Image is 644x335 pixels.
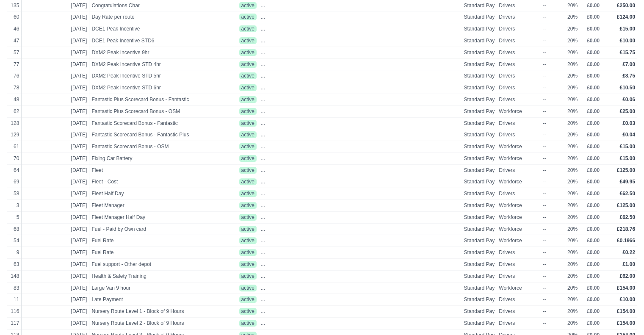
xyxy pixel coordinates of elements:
span: active [239,190,257,197]
td: 20% [565,11,580,23]
td: Standard Pay [462,23,497,35]
span: active [239,131,257,138]
span: Fantastic Plus Scorecard Bonus - OSM [91,108,235,115]
td: 20% [565,270,580,282]
span: £0.00 [587,85,600,91]
span: active [239,178,257,185]
td: 20% [565,47,580,58]
td: [DATE] [22,117,89,129]
td: Drivers [497,306,541,318]
td: Workforce [497,211,541,223]
td: -- [541,47,565,58]
td: -- [541,94,565,105]
span: ... [261,285,265,292]
td: 20% [565,35,580,47]
td: 20% [565,176,580,188]
td: [DATE] [22,47,89,58]
span: active [239,285,257,291]
span: Fleet Half Day [91,190,235,197]
span: £0.00 [587,261,600,267]
span: £0.00 [587,214,600,220]
td: Drivers [497,35,541,47]
td: [DATE] [22,247,89,259]
td: -- [541,294,565,306]
td: -- [541,141,565,153]
span: DCE1 Peak Incentive [91,25,235,33]
td: Standard Pay [462,318,497,329]
td: Standard Pay [462,94,497,105]
td: 47 [7,35,22,47]
td: 20% [565,259,580,271]
span: Fixing Car Battery [91,155,235,162]
td: 128 [7,117,22,129]
td: [DATE] [22,259,89,271]
span: active [239,49,257,56]
td: 20% [565,164,580,176]
span: Fuel Rate [91,237,235,244]
span: £0.06 [622,97,635,102]
span: £62.00 [619,273,635,279]
span: £25.00 [619,108,635,114]
span: £125.00 [617,202,635,208]
td: Drivers [497,47,541,58]
td: 20% [565,82,580,94]
span: £0.00 [587,144,600,150]
td: 20% [565,188,580,200]
td: [DATE] [22,58,89,70]
span: Fantastic Scorecard Bonus - OSM [91,143,235,150]
td: [DATE] [22,188,89,200]
td: Workforce [497,282,541,294]
td: -- [541,235,565,247]
span: £15.00 [619,26,635,32]
span: active [239,202,257,209]
td: -- [541,188,565,200]
span: £0.00 [587,202,600,208]
td: Standard Pay [462,35,497,47]
td: -- [541,82,565,94]
td: Workforce [497,223,541,235]
span: £0.00 [587,167,600,173]
td: Drivers [497,164,541,176]
td: Drivers [497,58,541,70]
span: ... [261,37,265,44]
span: £0.00 [587,132,600,138]
span: £124.00 [617,14,635,20]
span: £0.00 [587,155,600,161]
span: £1.00 [622,261,635,267]
span: ... [261,167,265,174]
td: 46 [7,23,22,35]
span: Fleet - Cost [91,178,235,185]
span: £0.00 [587,38,600,44]
td: -- [541,58,565,70]
span: DXM2 Peak Incentive STD 6hr [91,84,235,91]
span: ... [261,131,265,138]
span: active [239,14,257,20]
td: -- [541,211,565,223]
span: £154.00 [617,285,635,291]
td: Standard Pay [462,223,497,235]
td: Standard Pay [462,11,497,23]
td: 62 [7,105,22,117]
td: -- [541,259,565,271]
td: Standard Pay [462,105,497,117]
span: active [239,155,257,162]
span: Fleet Manager [91,202,235,209]
span: £0.00 [587,3,600,8]
span: Fuel Rate [91,249,235,256]
td: Standard Pay [462,188,497,200]
span: DXM2 Peak Incentive STD 5hr [91,72,235,80]
span: ... [261,143,265,150]
span: £0.00 [587,61,600,67]
span: ... [261,214,265,221]
span: Nursery Route Level 1 - Block of 9 Hours [91,308,235,315]
td: Standard Pay [462,141,497,153]
td: Drivers [497,129,541,141]
td: 20% [565,70,580,82]
td: [DATE] [22,35,89,47]
span: ... [261,108,265,115]
td: 9 [7,247,22,259]
td: 129 [7,129,22,141]
span: active [239,108,257,115]
span: ... [261,61,265,68]
td: Standard Pay [462,235,497,247]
